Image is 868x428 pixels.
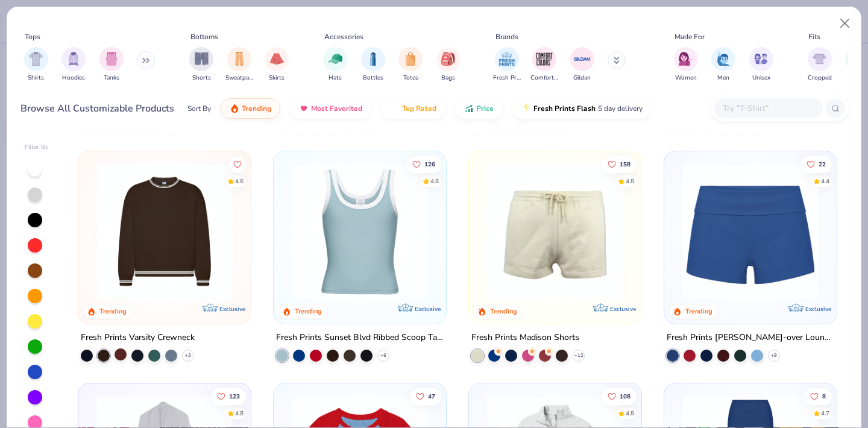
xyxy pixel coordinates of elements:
[361,47,385,83] button: filter button
[530,47,558,83] div: filter for Comfort Colors
[441,74,455,83] span: Bags
[570,47,594,83] div: filter for Gildan
[324,31,363,42] div: Accessories
[363,74,383,83] span: Bottles
[323,47,347,83] div: filter for Hats
[195,52,209,66] img: Shorts Image
[24,47,48,83] div: filter for Shirts
[236,177,244,186] div: 4.6
[415,304,441,312] span: Exclusive
[676,163,825,300] img: d60be0fe-5443-43a1-ac7f-73f8b6aa2e6e
[230,156,247,172] button: Like
[286,163,434,300] img: 805349cc-a073-4baf-ae89-b2761e757b43
[620,393,631,399] span: 108
[20,101,174,116] div: Browse All Customizable Products
[481,163,629,300] img: 57e454c6-5c1c-4246-bc67-38b41f84003c
[602,156,637,172] button: Like
[105,52,118,66] img: Tanks Image
[530,47,558,83] button: filter button
[679,52,693,66] img: Women Image
[104,74,119,83] span: Tanks
[808,47,832,83] div: filter for Cropped
[819,161,826,167] span: 22
[476,104,494,113] span: Price
[675,74,697,83] span: Women
[813,52,826,66] img: Cropped Image
[495,31,518,42] div: Brands
[722,101,814,115] input: Try "T-Shirt"
[28,74,44,83] span: Shirts
[233,52,246,66] img: Sweatpants Image
[269,74,285,83] span: Skirts
[192,74,211,83] span: Shorts
[265,47,289,83] button: filter button
[610,304,636,312] span: Exclusive
[29,52,43,66] img: Shirts Image
[804,388,832,404] button: Like
[805,304,831,312] span: Exclusive
[717,74,729,83] span: Men
[436,47,461,83] div: filter for Bags
[441,52,454,66] img: Bags Image
[25,31,40,42] div: Tops
[403,74,418,83] span: Totes
[535,50,553,68] img: Comfort Colors Image
[808,31,820,42] div: Fits
[402,104,436,113] span: Top Rated
[749,47,773,83] div: filter for Unisex
[754,52,768,66] img: Unisex Image
[620,161,631,167] span: 158
[493,47,521,83] div: filter for Fresh Prints
[471,330,579,345] div: Fresh Prints Madison Shorts
[821,177,829,186] div: 4.4
[711,47,735,83] button: filter button
[667,330,834,345] div: Fresh Prints [PERSON_NAME]-over Lounge Shorts
[493,47,521,83] button: filter button
[329,52,342,66] img: Hats Image
[834,12,857,35] button: Close
[25,143,49,152] div: Filter By
[752,74,770,83] span: Unisex
[808,47,832,83] button: filter button
[99,47,124,83] div: filter for Tanks
[749,47,773,83] button: filter button
[398,47,423,83] div: filter for Totes
[430,177,439,186] div: 4.8
[390,104,400,113] img: TopRated.gif
[428,393,435,399] span: 47
[221,98,280,119] button: Trending
[190,31,218,42] div: Bottoms
[498,50,516,68] img: Fresh Prints Image
[381,98,445,119] button: Top Rated
[61,47,86,83] button: filter button
[573,74,591,83] span: Gildan
[406,156,441,172] button: Like
[398,47,423,83] button: filter button
[225,47,253,83] button: filter button
[361,47,385,83] div: filter for Bottles
[270,52,284,66] img: Skirts Image
[212,388,247,404] button: Like
[822,393,826,399] span: 8
[311,104,362,113] span: Most Favorited
[99,47,124,83] button: filter button
[675,31,705,42] div: Made For
[521,104,531,113] img: flash.gif
[185,351,191,359] span: + 3
[573,50,591,68] img: Gildan Image
[265,47,289,83] div: filter for Skirts
[242,104,271,113] span: Trending
[299,104,309,113] img: most_fav.gif
[800,156,832,172] button: Like
[570,47,594,83] button: filter button
[711,47,735,83] div: filter for Men
[236,409,244,418] div: 4.8
[230,393,241,399] span: 123
[626,177,634,186] div: 4.8
[230,104,239,113] img: trending.gif
[189,47,213,83] button: filter button
[329,74,342,83] span: Hats
[219,304,245,312] span: Exclusive
[436,47,461,83] button: filter button
[674,47,698,83] button: filter button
